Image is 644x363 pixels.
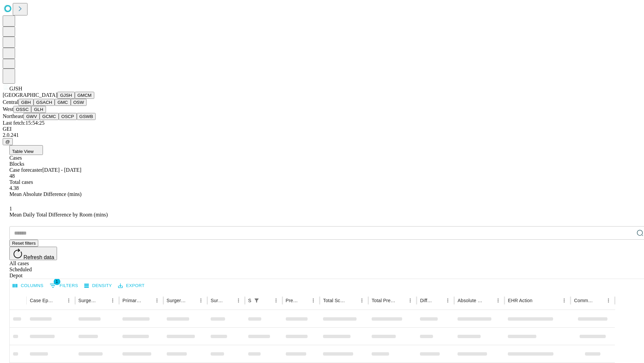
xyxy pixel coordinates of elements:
button: Sort [224,296,234,305]
button: GMC [55,99,70,106]
button: Sort [533,296,542,305]
button: Select columns [11,281,45,291]
div: Surgery Date [211,298,224,303]
span: Table View [12,149,34,154]
span: 1 [9,206,12,211]
div: Surgery Name [167,298,186,303]
button: Reset filters [9,240,38,247]
button: Menu [234,296,243,305]
button: Sort [143,296,152,305]
button: Menu [309,296,318,305]
span: 1 [54,278,60,285]
button: Sort [396,296,406,305]
span: Mean Daily Total Difference by Room (mins) [9,212,108,217]
span: 48 [9,173,15,179]
button: GSWB [77,113,96,120]
button: Menu [559,296,569,305]
button: GBH [18,99,34,106]
div: Total Scheduled Duration [323,298,347,303]
button: Menu [357,296,367,305]
button: Menu [406,296,415,305]
div: Comments [574,298,593,303]
div: Total Predicted Duration [372,298,396,303]
button: Table View [9,145,43,155]
div: EHR Action [508,298,532,303]
button: Menu [271,296,281,305]
span: Total cases [9,179,33,185]
button: GSACH [34,99,55,106]
div: 2.0.241 [3,132,641,138]
span: @ [5,139,10,144]
div: Primary Service [122,298,142,303]
span: GJSH [9,86,22,91]
button: Density [83,281,114,291]
span: Northeast [3,113,23,119]
div: Difference [420,298,433,303]
button: GCMC [40,113,59,120]
div: 1 active filter [252,296,261,305]
div: Surgeon Name [78,298,98,303]
span: 4.38 [9,185,19,191]
div: GEI [3,126,641,132]
button: Sort [55,296,64,305]
button: Export [116,281,146,291]
span: West [3,106,13,112]
span: Case forecaster [9,167,42,173]
button: Menu [493,296,503,305]
button: Menu [443,296,452,305]
div: Predicted In Room Duration [286,298,299,303]
span: Reset filters [12,241,36,246]
button: OSCP [59,113,77,120]
div: Scheduled In Room Duration [248,298,251,303]
button: Sort [262,296,271,305]
button: Menu [196,296,206,305]
button: Sort [434,296,443,305]
button: GWV [23,113,40,120]
button: Show filters [48,280,80,291]
button: Show filters [252,296,261,305]
span: Last fetch: 15:54:25 [3,120,45,126]
span: Central [3,99,18,105]
span: [DATE] - [DATE] [42,167,81,173]
button: @ [3,138,13,145]
button: Sort [99,296,108,305]
button: Menu [152,296,162,305]
button: OSW [71,99,87,106]
button: Sort [187,296,196,305]
button: GMCM [75,92,94,99]
div: Case Epic Id [30,298,54,303]
span: [GEOGRAPHIC_DATA] [3,92,57,98]
button: Sort [299,296,309,305]
button: GLH [31,106,46,113]
span: Mean Absolute Difference (mins) [9,191,82,197]
button: GJSH [57,92,75,99]
button: Menu [108,296,117,305]
button: Menu [64,296,73,305]
button: Refresh data [9,247,57,260]
div: Absolute Difference [458,298,483,303]
button: Sort [484,296,493,305]
button: Sort [594,296,604,305]
button: Menu [604,296,613,305]
span: Refresh data [23,254,54,260]
button: Sort [348,296,357,305]
button: OSSC [13,106,32,113]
